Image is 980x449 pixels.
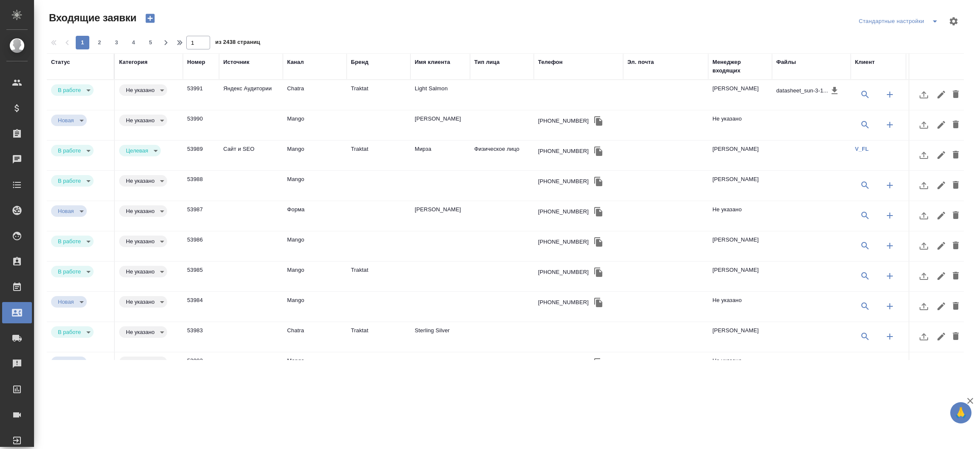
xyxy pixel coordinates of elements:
button: Создать [140,11,160,26]
td: Mango [283,171,347,201]
button: Загрузить файл [914,84,934,105]
td: 53990 [183,110,219,140]
div: В работе [51,236,94,247]
button: Редактировать [934,236,949,256]
td: 53984 [183,292,219,322]
button: Удалить [949,296,963,317]
div: В работе [51,84,94,96]
div: В работе [51,266,94,277]
button: Скопировать [592,296,605,309]
td: Не указано [708,352,772,382]
button: Редактировать [934,357,949,377]
button: Удалить [949,175,963,196]
td: Не указано [708,110,772,140]
td: [PERSON_NAME] [708,171,772,201]
button: Редактировать [934,205,949,226]
button: Выбрать клиента [855,236,875,256]
button: Не указано [123,298,157,305]
div: Клиент [855,58,875,66]
span: 2 [93,38,106,47]
button: Создать клиента [880,115,900,135]
button: Удалить [949,205,963,226]
td: Сайт и SEO [219,141,283,170]
button: 3 [110,36,123,49]
td: Mango [283,141,347,170]
button: Не указано [123,238,157,245]
button: Не указано [123,328,157,336]
button: Скопировать [592,205,605,218]
div: [PHONE_NUMBER] [538,238,589,246]
button: Новая [55,298,77,305]
button: Редактировать [934,84,949,105]
td: Traktat [347,141,410,170]
div: Эл. почта [627,58,654,66]
div: [PHONE_NUMBER] [538,359,589,367]
div: Канал [287,58,304,66]
button: Выбрать клиента [855,326,875,347]
div: В работе [119,115,167,126]
td: Мирза [410,141,470,170]
button: Создать клиента [880,266,900,286]
div: Менеджер входящих [712,58,768,75]
button: Не указано [123,359,157,366]
div: В работе [119,175,167,187]
button: Скопировать [592,266,605,279]
button: Создать клиента [880,205,900,226]
button: Не указано [123,207,157,215]
div: В работе [119,205,167,217]
button: Выбрать клиента [855,357,875,377]
button: В работе [55,177,83,184]
div: Номер [187,58,205,66]
div: В работе [51,326,94,338]
div: В работе [51,357,87,368]
div: Имя клиента [415,58,450,66]
div: В работе [119,145,161,156]
td: Не указано [708,292,772,322]
span: Входящие заявки [47,11,137,25]
button: Выбрать клиента [855,175,875,196]
button: Загрузить файл [914,296,934,317]
div: Бренд [351,58,368,66]
span: 3 [110,38,123,47]
span: 5 [144,38,157,47]
div: В работе [119,266,167,277]
td: [PERSON_NAME] [410,110,470,140]
div: Файлы [776,58,796,66]
div: Источник [223,58,249,66]
button: Загрузить файл [914,145,934,165]
div: split button [857,14,943,28]
button: Загрузить файл [914,236,934,256]
button: Выбрать клиента [855,115,875,135]
button: Удалить [949,84,963,105]
button: 4 [127,36,140,49]
td: [PERSON_NAME] [708,141,772,170]
button: Создать клиента [880,296,900,317]
div: [PHONE_NUMBER] [538,207,589,216]
td: Физическое лицо [470,141,534,170]
td: Mango [283,231,347,261]
button: Удалить [949,326,963,347]
div: В работе [51,145,94,156]
button: Удалить [949,115,963,135]
button: Новая [55,207,77,215]
div: [PHONE_NUMBER] [538,147,589,155]
button: Создать клиента [880,326,900,347]
td: [PERSON_NAME] [410,201,470,231]
button: Удалить [949,145,963,165]
button: Загрузить файл [914,357,934,377]
td: Sterling Silver [410,322,470,352]
button: Не указано [123,86,157,94]
td: [PERSON_NAME] [708,262,772,291]
div: В работе [51,205,87,217]
button: В работе [55,268,83,275]
div: В работе [51,115,87,126]
button: Загрузить файл [914,205,934,226]
td: 53985 [183,262,219,291]
button: Выбрать клиента [855,84,875,105]
button: Создать клиента [880,357,900,377]
td: 53983 [183,322,219,352]
button: Новая [55,117,77,124]
div: В работе [119,326,167,338]
div: В работе [119,84,167,96]
td: 53991 [183,80,219,110]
